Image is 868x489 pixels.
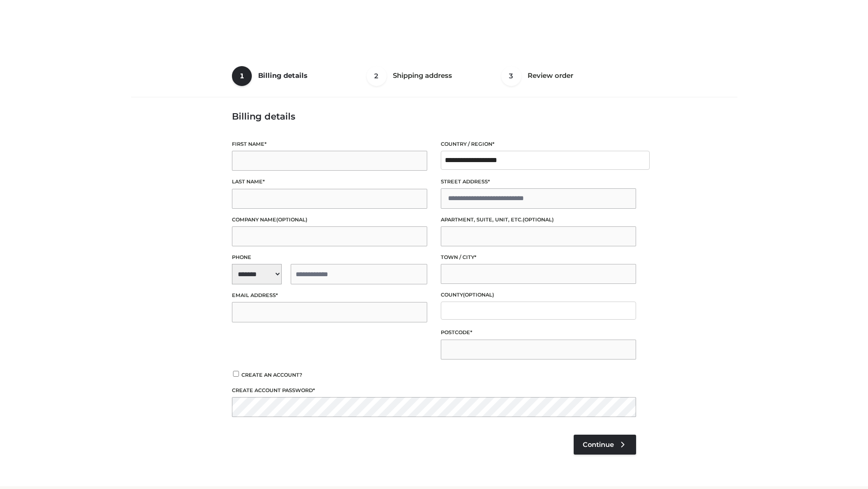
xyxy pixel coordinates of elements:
input: Create an account? [232,371,240,377]
label: Street address [441,177,636,186]
span: (optional) [276,216,307,223]
label: Town / City [441,253,636,262]
label: Company name [232,216,427,224]
span: 3 [501,66,521,86]
h3: Billing details [232,111,636,122]
span: Create an account? [241,372,302,378]
span: 1 [232,66,252,86]
label: County [441,291,636,299]
span: Review order [528,71,573,80]
span: Billing details [258,71,307,80]
span: Continue [583,441,614,449]
span: Shipping address [393,71,452,80]
a: Continue [574,435,636,455]
label: Country / Region [441,140,636,149]
label: Phone [232,253,427,262]
span: 2 [367,66,387,86]
label: First name [232,140,427,149]
label: Apartment, suite, unit, etc. [441,216,636,224]
label: Last name [232,177,427,186]
span: (optional) [523,216,554,223]
label: Create account password [232,386,636,395]
span: (optional) [463,292,494,298]
label: Email address [232,291,427,300]
label: Postcode [441,328,636,337]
